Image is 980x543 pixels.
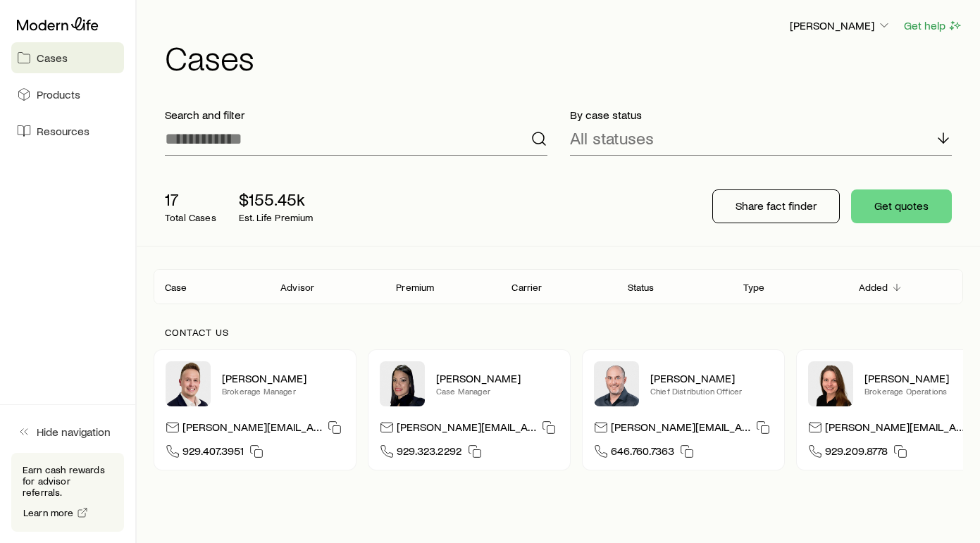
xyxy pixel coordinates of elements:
[790,18,891,32] p: [PERSON_NAME]
[397,420,536,439] p: [PERSON_NAME][EMAIL_ADDRESS][DOMAIN_NAME]
[165,282,187,293] p: Case
[650,371,773,385] p: [PERSON_NAME]
[23,464,113,498] p: Earn cash rewards for advisor referrals.
[37,124,89,138] span: Resources
[397,444,462,463] span: 929.323.2292
[165,327,952,338] p: Contact us
[11,416,124,447] button: Hide navigation
[37,51,68,65] span: Cases
[851,189,952,223] button: Get quotes
[11,453,124,532] div: Earn cash rewards for advisor referrals.Learn more
[903,18,963,34] button: Get help
[594,361,639,406] img: Dan Pierson
[182,420,322,439] p: [PERSON_NAME][EMAIL_ADDRESS][DOMAIN_NAME]
[280,282,314,293] p: Advisor
[11,42,124,73] a: Cases
[808,361,853,406] img: Ellen Wall
[436,371,559,385] p: [PERSON_NAME]
[11,116,124,146] a: Resources
[239,189,314,209] p: $155.45k
[736,199,817,213] p: Share fact finder
[650,385,773,397] p: Chief Distribution Officer
[436,385,559,397] p: Case Manager
[825,420,965,439] p: [PERSON_NAME][EMAIL_ADDRESS][DOMAIN_NAME]
[222,371,345,385] p: [PERSON_NAME]
[570,108,953,122] p: By case status
[628,282,655,293] p: Status
[165,212,216,223] p: Total Cases
[154,269,963,304] div: Client cases
[712,189,840,223] button: Share fact finder
[825,444,888,463] span: 929.209.8778
[380,361,425,406] img: Elana Hasten
[165,108,547,122] p: Search and filter
[570,128,654,148] p: All statuses
[165,40,963,74] h1: Cases
[222,385,345,397] p: Brokerage Manager
[11,79,124,110] a: Products
[23,508,74,518] span: Learn more
[611,420,750,439] p: [PERSON_NAME][EMAIL_ADDRESS][DOMAIN_NAME]
[239,212,314,223] p: Est. Life Premium
[511,282,542,293] p: Carrier
[396,282,434,293] p: Premium
[166,361,211,406] img: Derek Wakefield
[859,282,888,293] p: Added
[182,444,244,463] span: 929.407.3951
[789,18,892,35] button: [PERSON_NAME]
[165,189,216,209] p: 17
[37,425,111,439] span: Hide navigation
[37,87,80,101] span: Products
[743,282,765,293] p: Type
[611,444,674,463] span: 646.760.7363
